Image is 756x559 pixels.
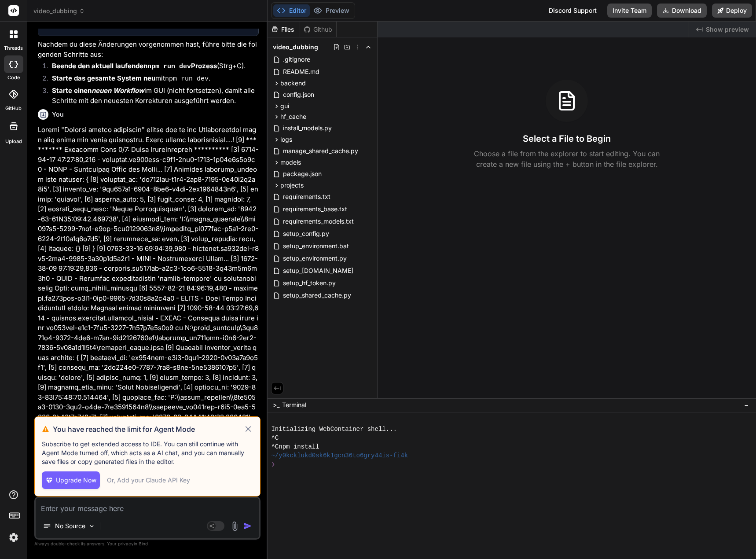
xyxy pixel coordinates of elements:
[280,79,306,88] span: backend
[45,61,259,74] li: (Strg+C).
[744,401,749,409] span: −
[107,476,190,485] div: Or, Add your Claude API Key
[38,125,259,501] p: Loremi "Dolorsi ametco adipiscin" elitse doe te inc Utlaboreetdol magn aliq enima min venia quisn...
[543,4,602,18] div: Discord Support
[282,216,355,227] span: requirements_models.txt
[6,530,21,545] img: settings
[52,62,217,70] strong: Beende den aktuell laufenden Prozess
[280,135,292,144] span: logs
[282,253,348,264] span: setup_environment.py
[45,86,259,106] li: im GUI (nicht fortsetzen), damit alle Schritte mit den neuesten Korrekturen ausgeführt werden.
[282,265,354,276] span: setup_[DOMAIN_NAME]
[712,4,752,18] button: Deploy
[243,522,252,530] img: icon
[52,86,144,95] strong: Starte einen
[5,105,22,112] label: GitHub
[282,278,337,288] span: setup_hf_token.py
[282,228,330,239] span: setup_config.py
[52,74,155,82] strong: Starte das gesamte System neu
[34,540,261,548] p: Always double-check its answers. Your in Bind
[165,75,209,83] code: npm run dev
[310,4,353,17] button: Preview
[230,521,240,531] img: attachment
[282,241,350,251] span: setup_environment.bat
[271,442,319,451] span: ^Cnpm install
[273,401,279,409] span: >_
[282,169,323,179] span: package.json
[282,401,306,409] span: Terminal
[52,110,64,119] h6: You
[5,138,22,145] label: Upload
[280,112,306,121] span: hf_cache
[282,204,348,214] span: requirements_base.txt
[282,89,315,100] span: config.json
[271,434,279,442] span: ^C
[33,7,85,15] span: video_dubbing
[118,541,134,546] span: privacy
[280,181,304,190] span: projects
[268,25,300,34] div: Files
[92,86,144,95] em: neuen Workflow
[300,25,336,34] div: Github
[282,123,333,133] span: install_models.py
[282,290,352,301] span: setup_shared_cache.py
[706,25,749,34] span: Show preview
[271,460,275,469] span: ❯
[88,522,95,530] img: Pick Models
[42,440,253,466] p: Subscribe to get extended access to IDE. You can still continue with Agent Mode turned off, which...
[282,54,311,65] span: .gitignore
[7,74,20,81] label: code
[273,4,310,17] button: Editor
[38,40,259,59] p: Nachdem du diese Änderungen vorgenommen hast, führe bitte die folgenden Schritte aus:
[607,4,652,18] button: Invite Team
[45,74,259,86] li: mit .
[657,4,707,18] button: Download
[523,132,611,145] h3: Select a File to Begin
[55,522,85,530] p: No Source
[282,146,359,156] span: manage_shared_cache.py
[282,66,320,77] span: README.md
[147,63,191,70] code: npm run dev
[280,102,289,110] span: gui
[273,43,318,51] span: video_dubbing
[742,398,751,412] button: −
[282,191,331,202] span: requirements.txt
[42,471,100,489] button: Upgrade Now
[468,148,665,169] p: Choose a file from the explorer to start editing. You can create a new file using the + button in...
[56,476,96,485] span: Upgrade Now
[271,451,408,460] span: ~/y0kcklukd0sk6k1gcn36to6gry44is-fi4k
[280,158,301,167] span: models
[271,425,396,434] span: Initializing WebContainer shell...
[53,424,243,434] h3: You have reached the limit for Agent Mode
[4,44,23,52] label: threads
